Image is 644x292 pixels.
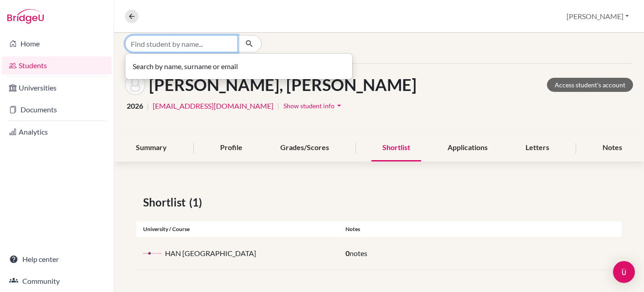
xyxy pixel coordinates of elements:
input: Find student by name... [125,35,238,52]
div: Grades/Scores [269,135,340,161]
img: Bridge-U [7,9,44,24]
span: (1) [189,194,206,211]
h1: [PERSON_NAME], [PERSON_NAME] [149,75,417,95]
a: Students [2,56,112,75]
div: Open Intercom Messenger [613,261,635,283]
a: Universities [2,79,112,97]
span: Shortlist [143,194,189,211]
span: 0 [345,249,350,257]
div: Letters [515,135,560,161]
button: Show student infoarrow_drop_down [283,99,344,113]
a: Home [2,35,112,53]
div: Profile [209,135,253,161]
a: Access student's account [547,78,633,92]
img: Antonio AZEVEDO VERLY's avatar [125,75,145,95]
span: | [277,101,279,111]
p: Search by name, surname or email [133,61,345,72]
span: | [147,101,149,111]
span: Show student info [283,102,335,110]
a: Analytics [2,123,112,141]
div: Applications [437,135,499,161]
div: Shortlist [371,135,421,161]
a: [EMAIL_ADDRESS][DOMAIN_NAME] [153,101,273,111]
div: Summary [125,135,178,161]
div: University / Course [136,225,339,233]
img: nl_han_lxllnx6d.png [143,250,161,257]
div: Notes [339,225,622,233]
i: arrow_drop_down [335,101,344,110]
button: [PERSON_NAME] [562,8,633,25]
a: Help center [2,250,112,268]
p: HAN [GEOGRAPHIC_DATA] [165,248,256,259]
a: Documents [2,101,112,119]
a: Community [2,272,112,290]
span: notes [350,249,367,257]
span: 2026 [127,101,143,111]
div: Notes [592,135,633,161]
